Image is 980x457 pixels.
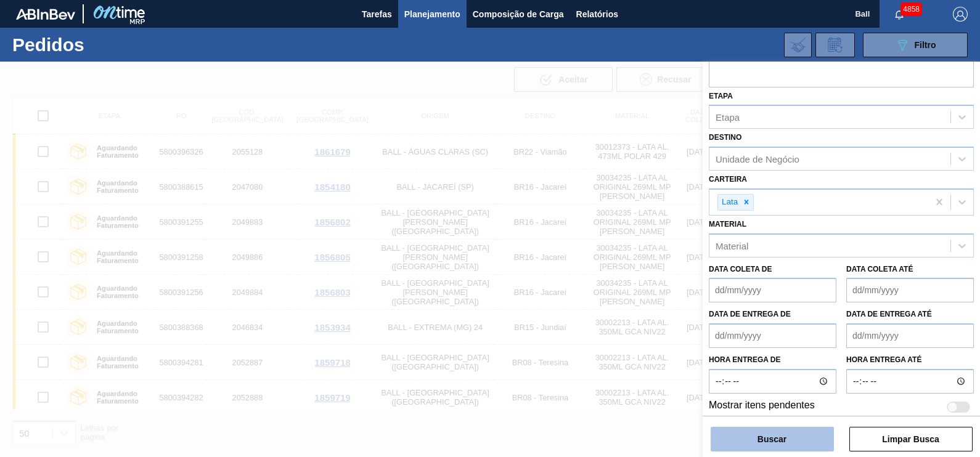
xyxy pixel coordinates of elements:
label: Data de Entrega de [709,310,791,318]
label: Carteira [709,175,747,184]
label: Material [709,220,746,228]
button: Notificações [880,6,919,23]
img: Logout [953,7,968,22]
label: Hora entrega até [846,351,974,369]
input: dd/mm/yyyy [709,278,836,302]
label: Destino [709,133,741,142]
div: Lata [718,195,740,210]
div: Material [716,240,748,251]
div: Importar Negociações dos Pedidos [784,33,812,57]
div: Solicitação de Revisão de Pedidos [815,33,855,57]
div: Unidade de Negócio [716,154,799,164]
span: 4858 [900,2,922,16]
img: TNhmsLtSVTkK8tSr43FrP2fwEKptu5GPRR3wAAAABJRU5ErkJggg== [16,9,75,20]
label: Data coleta até [846,265,913,273]
input: dd/mm/yyyy [846,323,974,348]
div: Etapa [716,112,740,123]
span: Filtro [915,40,936,50]
label: Data coleta de [709,265,772,273]
h1: Pedidos [12,38,190,52]
input: dd/mm/yyyy [846,278,974,302]
label: Data de Entrega até [846,310,932,318]
button: Filtro [863,33,968,57]
span: Planejamento [404,7,460,22]
label: Hora entrega de [709,351,836,369]
input: dd/mm/yyyy [709,323,836,348]
span: Tarefas [362,7,392,22]
span: Relatórios [576,7,618,22]
span: Composição de Carga [473,7,564,22]
label: Etapa [709,92,733,100]
label: Mostrar itens pendentes [709,400,815,415]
